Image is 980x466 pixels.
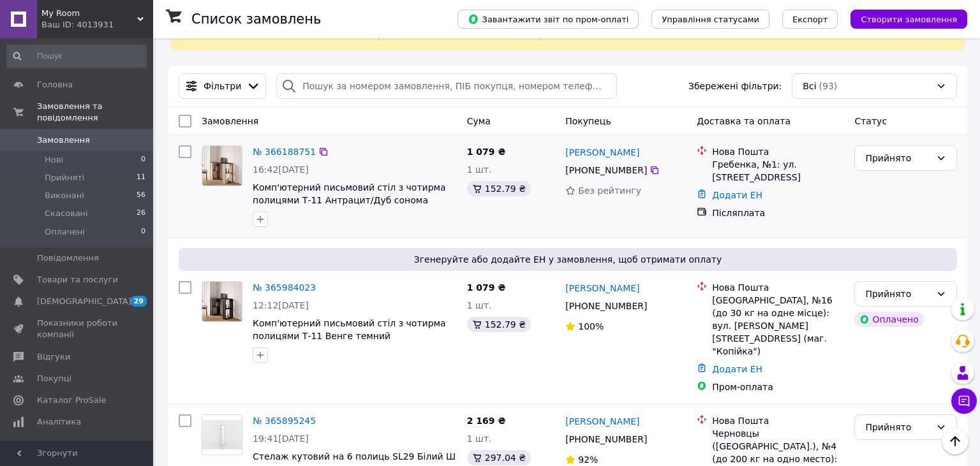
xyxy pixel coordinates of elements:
span: My Room [41,8,137,19]
span: Прийняті [45,172,84,184]
span: Згенеруйте або додайте ЕН у замовлення, щоб отримати оплату [184,253,952,266]
div: Ваш ID: 4013931 [41,19,153,31]
span: 0 [141,154,145,166]
div: Прийнято [865,420,931,434]
button: Наверх [942,428,969,455]
div: Оплачено [854,312,923,327]
div: 152.79 ₴ [467,181,531,196]
span: 0 [141,226,145,238]
div: Нова Пошта [712,414,844,427]
div: [PHONE_NUMBER] [563,297,650,315]
div: [PHONE_NUMBER] [563,161,650,179]
span: Створити замовлення [861,15,957,24]
div: Нова Пошта [712,145,844,158]
button: Експорт [782,10,838,29]
span: Замовлення [37,135,90,146]
span: Каталог ProSale [37,395,106,406]
span: Покупці [37,373,71,384]
span: Доставка та оплата [697,116,791,126]
a: Створити замовлення [838,13,967,24]
span: 100% [578,321,604,331]
div: 297.04 ₴ [467,450,531,465]
span: Товари та послуги [37,274,118,286]
a: Комп'ютерний письмовий стіл з чотирма полицями Т-11 Антрацит/Дуб сонома [253,182,446,205]
span: Експорт [792,15,828,24]
a: Фото товару [202,281,242,322]
span: Головна [37,79,73,91]
span: Управління статусами [662,15,759,24]
div: Пром-оплата [712,381,844,393]
span: Збережені фільтри: [688,80,782,92]
div: [GEOGRAPHIC_DATA], №16 (до 30 кг на одне місце): вул. [PERSON_NAME][STREET_ADDRESS] (маг. "Копійка") [712,294,844,358]
span: 1 шт. [467,433,492,444]
span: Завантажити звіт по пром-оплаті [468,13,628,25]
span: Показники роботи компанії [37,317,118,340]
div: [PHONE_NUMBER] [563,430,650,448]
button: Завантажити звіт по пром-оплаті [457,10,639,29]
img: Фото товару [202,420,242,450]
span: 1 079 ₴ [467,147,506,157]
span: Аналітика [37,416,81,428]
span: Оплачені [45,226,85,238]
span: Повідомлення [37,252,99,264]
img: Фото товару [202,282,242,321]
span: 26 [137,208,145,219]
a: Фото товару [202,145,242,186]
a: № 366188751 [253,147,316,157]
div: Післяплата [712,207,844,219]
a: № 365984023 [253,282,316,293]
a: Додати ЕН [712,190,762,200]
span: 1 шт. [467,164,492,175]
span: 2 169 ₴ [467,416,506,426]
span: Виконані [45,190,84,201]
input: Пошук [6,45,147,68]
img: Фото товару [202,146,242,186]
input: Пошук за номером замовлення, ПІБ покупця, номером телефону, Email, номером накладної [276,73,616,99]
span: 29 [131,296,147,307]
span: Без рейтингу [578,186,641,196]
span: (93) [819,81,838,91]
a: [PERSON_NAME] [565,146,639,159]
span: Відгуки [37,351,70,363]
a: [PERSON_NAME] [565,282,639,295]
span: 92% [578,455,598,465]
span: Покупець [565,116,611,126]
span: 1 079 ₴ [467,282,506,293]
span: 16:42[DATE] [253,164,309,175]
span: Управління сайтом [37,438,118,461]
a: Фото товару [202,414,242,455]
button: Створити замовлення [850,10,967,29]
button: Чат з покупцем [951,388,977,414]
div: 152.79 ₴ [467,317,531,332]
span: 19:41[DATE] [253,433,309,444]
span: [DEMOGRAPHIC_DATA] [37,296,131,307]
div: Прийнято [865,151,931,165]
span: Нові [45,154,63,166]
a: Додати ЕН [712,364,762,374]
span: 12:12[DATE] [253,300,309,310]
span: 1 шт. [467,300,492,310]
div: Прийнято [865,287,931,301]
a: № 365895245 [253,416,316,426]
span: Замовлення та повідомлення [37,101,153,124]
a: [PERSON_NAME] [565,415,639,428]
span: Cума [467,116,491,126]
div: Гребенка, №1: ул. [STREET_ADDRESS] [712,158,844,184]
button: Управління статусами [651,10,769,29]
span: Фільтри [204,80,241,92]
a: Комп'ютерний письмовий стіл з чотирма полицями Т-11 Венге темний [253,318,446,341]
h1: Список замовлень [191,11,321,27]
span: 11 [137,172,145,184]
span: 56 [137,190,145,201]
span: Всі [803,80,816,92]
div: Нова Пошта [712,281,844,294]
span: Скасовані [45,208,88,219]
span: Замовлення [202,116,258,126]
span: Статус [854,116,887,126]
